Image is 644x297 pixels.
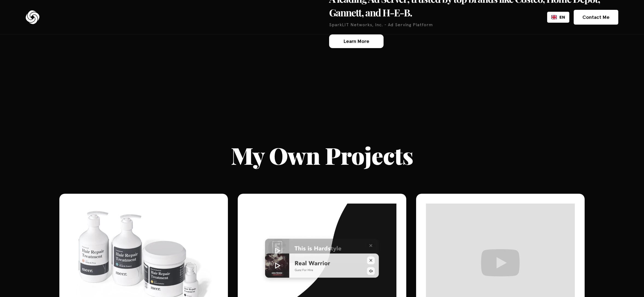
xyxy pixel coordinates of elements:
[547,12,569,23] div: Language selected: English
[343,39,369,44] div: Learn More
[14,139,630,171] h2: My Own Projects
[329,34,384,48] a: Learn More
[547,12,569,23] div: Language Switcher
[551,15,557,19] img: English flag
[551,14,565,20] a: EN
[574,10,618,25] a: Contact Me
